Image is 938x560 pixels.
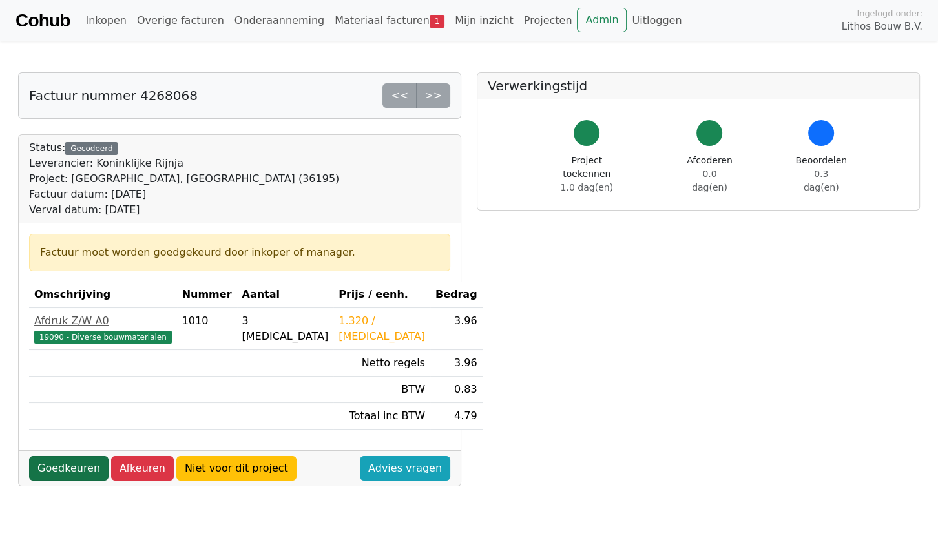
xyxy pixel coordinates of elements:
[627,8,687,34] a: Uitloggen
[795,154,847,194] div: Beoordelen
[242,313,329,344] div: 3 [MEDICAL_DATA]
[577,8,627,32] a: Admin
[29,187,339,202] div: Factuur datum: [DATE]
[519,8,578,34] a: Projecten
[229,8,329,34] a: Onderaanneming
[430,15,444,28] span: 1
[561,182,613,192] span: 1.0 dag(en)
[177,308,237,350] td: 1010
[550,154,624,194] div: Project toekennen
[686,154,734,194] div: Afcoderen
[333,377,430,403] td: BTW
[333,350,430,377] td: Netto regels
[360,456,450,481] a: Advies vragen
[329,8,450,34] a: Materiaal facturen1
[333,403,430,430] td: Totaal inc BTW
[339,313,425,344] div: 1.320 / [MEDICAL_DATA]
[29,202,339,218] div: Verval datum: [DATE]
[132,8,229,34] a: Overige facturen
[430,403,483,430] td: 4.79
[237,282,334,308] th: Aantal
[29,456,109,481] a: Goedkeuren
[430,350,483,377] td: 3.96
[29,156,339,171] div: Leverancier: Koninklijke Rijnja
[333,282,430,308] th: Prijs / eenh.
[29,88,198,103] h5: Factuur nummer 4268068
[430,377,483,403] td: 0.83
[80,8,131,34] a: Inkopen
[430,282,483,308] th: Bedrag
[34,313,172,344] a: Afdruk Z/W A019090 - Diverse bouwmaterialen
[176,456,297,481] a: Niet voor dit project
[430,308,483,350] td: 3.96
[65,142,118,155] div: Gecodeerd
[111,456,174,481] a: Afkeuren
[177,282,237,308] th: Nummer
[692,169,727,192] span: 0.0 dag(en)
[842,19,922,34] span: Lithos Bouw B.V.
[40,245,439,260] div: Factuur moet worden goedgekeurd door inkoper of manager.
[488,78,909,94] h5: Verwerkingstijd
[34,313,172,329] div: Afdruk Z/W A0
[29,282,177,308] th: Omschrijving
[16,5,70,36] a: Cohub
[29,171,339,187] div: Project: [GEOGRAPHIC_DATA], [GEOGRAPHIC_DATA] (36195)
[857,7,922,19] span: Ingelogd onder:
[29,140,339,218] div: Status:
[34,331,172,344] span: 19090 - Diverse bouwmaterialen
[450,8,519,34] a: Mijn inzicht
[804,169,839,192] span: 0.3 dag(en)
